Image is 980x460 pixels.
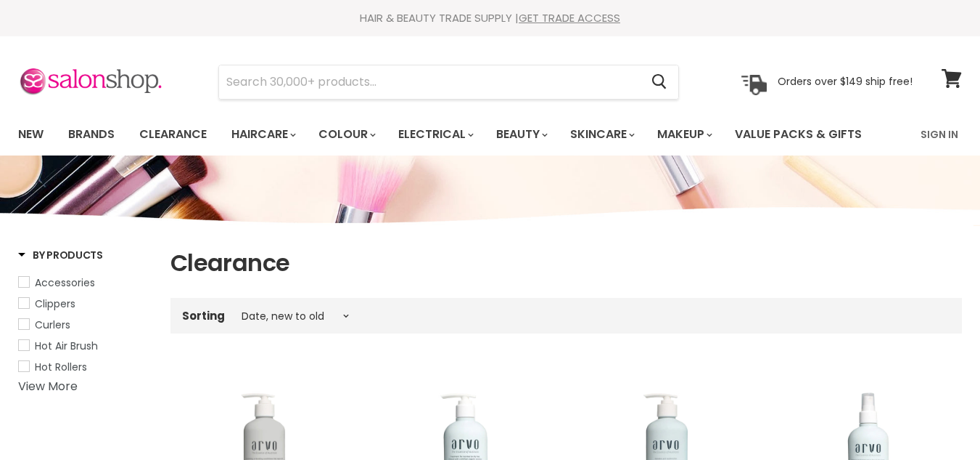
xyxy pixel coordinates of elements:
a: GET TRADE ACCESS [519,10,620,25]
a: Brands [57,119,125,150]
a: Haircare [221,119,305,150]
a: Clearance [128,119,218,150]
h3: By Products [18,248,103,262]
a: Colour [308,119,384,150]
a: Electrical [387,119,482,150]
label: Sorting [182,310,225,322]
a: Sign In [912,119,967,150]
a: Beauty [485,119,556,150]
span: Clippers [35,296,75,311]
a: New [7,119,54,150]
a: Hot Rollers [18,359,152,375]
form: Product [218,65,679,100]
a: View More [18,378,78,395]
a: Makeup [646,119,721,150]
input: Search [219,65,640,99]
button: Search [640,65,678,99]
span: Hot Rollers [35,360,87,374]
a: Hot Air Brush [18,338,152,354]
a: Value Packs & Gifts [724,119,873,150]
ul: Main menu [7,113,892,156]
a: Clippers [18,296,152,312]
p: Orders over $149 ship free! [778,75,913,88]
a: Accessories [18,275,152,291]
a: Skincare [559,119,643,150]
span: Hot Air Brush [35,339,98,353]
span: Curlers [35,318,70,332]
span: Accessories [35,275,95,290]
h1: Clearance [170,248,962,278]
a: Curlers [18,317,152,333]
